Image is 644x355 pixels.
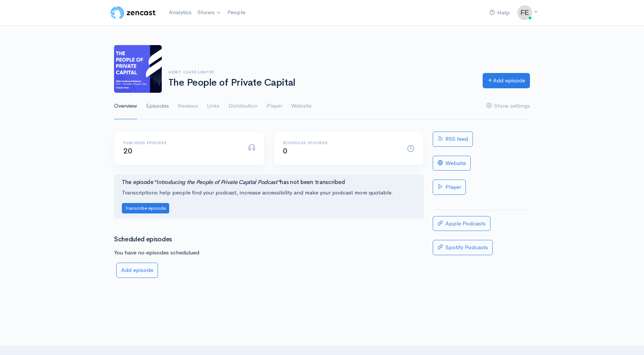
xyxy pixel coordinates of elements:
[483,73,530,88] a: Add episode
[122,179,416,186] h4: The episode has not been transcribed
[228,93,258,120] a: Distribution
[433,240,493,255] a: Spotify Podcasts
[207,93,220,120] a: Links
[433,131,473,147] a: RSS feed
[110,5,157,20] img: ZenCast Logo
[114,93,137,120] a: Overview
[122,204,169,211] a: Transcribe episode
[283,146,287,156] span: 0
[114,236,424,243] h3: Scheduled episodes
[433,216,490,231] a: Apple Podcasts
[114,248,424,257] p: You have no episodes schedulued
[116,263,158,278] a: Add episode
[291,93,312,120] a: Website
[486,5,513,21] a: Help
[517,5,532,20] img: ...
[166,4,195,20] a: Analytics
[433,180,466,195] a: Player
[195,4,224,21] a: Shows
[433,156,471,171] a: Website
[122,188,416,197] p: Transcriptions help people find your podcast, increase accessibility and make your podcast more q...
[123,146,132,156] span: 20
[123,141,239,145] h6: Published episodes
[178,93,198,120] a: Reviews
[486,93,530,120] a: Show settings
[168,77,474,88] h1: The People of Private Capital
[122,203,169,214] button: Transcribe episode
[266,93,282,120] a: Player
[154,178,280,186] i: "Introducing the People of Private Capital Podcast"
[224,4,248,20] a: People
[146,93,169,120] a: Episodes
[168,70,474,74] h6: Asset Class Limited
[283,141,398,145] h6: Scheduled episodes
